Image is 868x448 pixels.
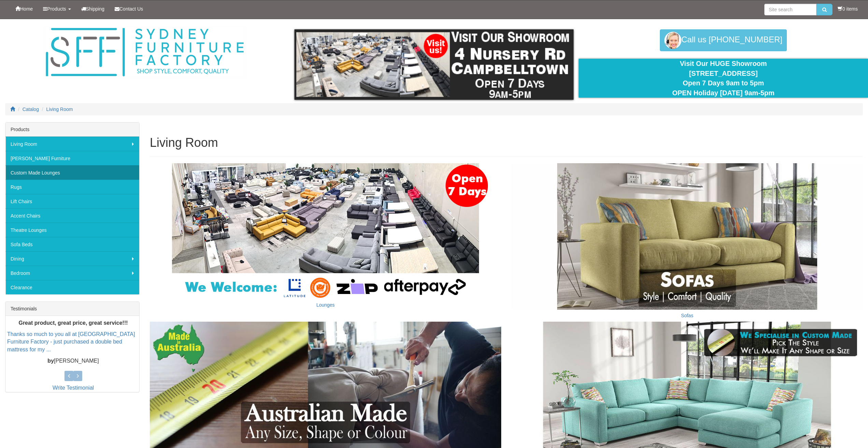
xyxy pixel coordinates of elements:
[110,0,148,17] a: Contact Us
[53,385,94,391] a: Write Testimonial
[584,59,863,98] div: Visit Our HUGE Showroom [STREET_ADDRESS] Open 7 Days 9am to 5pm OPEN Holiday [DATE] 9am-5pm
[38,0,76,17] a: Products
[150,136,863,150] h1: Living Room
[838,5,858,12] li: 0 items
[294,29,574,100] img: showroom.gif
[5,223,139,237] a: Theatre Lounges
[46,107,73,112] a: Living Room
[155,163,496,299] img: Lounges
[5,251,139,266] a: Dining
[5,165,139,180] a: Custom Made Lounges
[23,107,39,112] a: Catalog
[86,6,105,12] span: Shipping
[5,302,139,316] div: Testimonials
[681,313,693,318] a: Sofas
[20,6,33,12] span: Home
[5,194,139,208] a: Lift Chairs
[42,26,247,79] img: Sydney Furniture Factory
[5,180,139,194] a: Rugs
[5,237,139,251] a: Sofa Beds
[511,163,863,310] img: Sofas
[5,137,139,151] a: Living Room
[7,331,135,353] a: Thanks so much to you all at [GEOGRAPHIC_DATA] Furniture Factory - just purchased a double bed ma...
[5,208,139,223] a: Accent Chairs
[119,6,143,12] span: Contact Us
[47,358,54,364] b: by
[10,0,38,17] a: Home
[5,123,139,137] div: Products
[316,302,335,308] a: Lounges
[7,357,139,365] p: [PERSON_NAME]
[18,320,128,326] b: Great product, great price, great service!!!
[47,6,66,12] span: Products
[5,266,139,280] a: Bedroom
[5,280,139,294] a: Clearance
[5,151,139,165] a: [PERSON_NAME] Furniture
[76,0,110,17] a: Shipping
[764,4,816,15] input: Site search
